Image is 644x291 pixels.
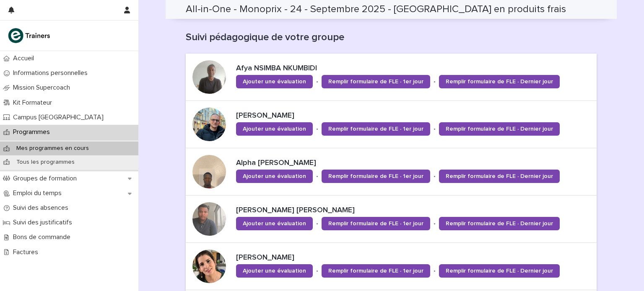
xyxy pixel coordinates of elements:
[186,101,597,148] a: [PERSON_NAME]Ajouter une évaluation•Remplir formulaire de FLE · 1er jour•Remplir formulaire de FL...
[316,78,318,85] p: •
[328,79,423,85] span: Remplir formulaire de FLE · 1er jour
[186,148,597,196] a: Alpha [PERSON_NAME]Ajouter une évaluation•Remplir formulaire de FLE · 1er jour•Remplir formulaire...
[322,170,430,183] a: Remplir formulaire de FLE · 1er jour
[439,217,560,230] a: Remplir formulaire de FLE · Dernier jour
[10,219,79,227] p: Suivi des justificatifs
[439,75,560,88] a: Remplir formulaire de FLE · Dernier jour
[439,170,560,183] a: Remplir formulaire de FLE · Dernier jour
[322,264,430,278] a: Remplir formulaire de FLE · 1er jour
[446,173,553,179] span: Remplir formulaire de FLE · Dernier jour
[328,173,423,179] span: Remplir formulaire de FLE · 1er jour
[186,54,597,101] a: Afya NSIMBA NKUMBIDIAjouter une évaluation•Remplir formulaire de FLE · 1er jour•Remplir formulair...
[434,220,436,227] p: •
[10,233,77,241] p: Bons de commande
[236,253,593,263] p: [PERSON_NAME]
[243,173,306,179] span: Ajouter une évaluation
[236,264,313,278] a: Ajouter une évaluation
[316,268,318,275] p: •
[236,159,593,168] p: Alpha [PERSON_NAME]
[10,248,45,256] p: Factures
[236,64,593,73] p: Afya NSIMBA NKUMBIDI
[236,75,313,88] a: Ajouter une évaluation
[439,122,560,136] a: Remplir formulaire de FLE · Dernier jour
[10,84,77,92] p: Mission Supercoach
[10,159,81,166] p: Tous les programmes
[446,79,553,85] span: Remplir formulaire de FLE · Dernier jour
[10,204,75,212] p: Suivi des absences
[186,243,597,290] a: [PERSON_NAME]Ajouter une évaluation•Remplir formulaire de FLE · 1er jour•Remplir formulaire de FL...
[434,173,436,180] p: •
[434,268,436,275] p: •
[10,175,83,183] p: Groupes de formation
[322,122,430,136] a: Remplir formulaire de FLE · 1er jour
[446,268,553,274] span: Remplir formulaire de FLE · Dernier jour
[243,268,306,274] span: Ajouter une évaluation
[10,99,59,107] p: Kit Formateur
[236,122,313,136] a: Ajouter une évaluation
[10,69,94,77] p: Informations personnelles
[328,126,423,132] span: Remplir formulaire de FLE · 1er jour
[186,196,597,243] a: [PERSON_NAME] [PERSON_NAME]Ajouter une évaluation•Remplir formulaire de FLE · 1er jour•Remplir fo...
[328,268,423,274] span: Remplir formulaire de FLE · 1er jour
[236,217,313,230] a: Ajouter une évaluation
[7,27,53,44] img: K0CqGN7SDeD6s4JG8KQk
[322,217,430,230] a: Remplir formulaire de FLE · 1er jour
[434,126,436,133] p: •
[186,31,597,44] h1: Suivi pédagogique de votre groupe
[236,170,313,183] a: Ajouter une évaluation
[236,111,593,121] p: [PERSON_NAME]
[243,79,306,85] span: Ajouter une évaluation
[243,221,306,227] span: Ajouter une évaluation
[236,206,593,215] p: [PERSON_NAME] [PERSON_NAME]
[316,220,318,227] p: •
[10,145,96,152] p: Mes programmes en cours
[316,173,318,180] p: •
[328,221,423,227] span: Remplir formulaire de FLE · 1er jour
[446,126,553,132] span: Remplir formulaire de FLE · Dernier jour
[243,126,306,132] span: Ajouter une évaluation
[322,75,430,88] a: Remplir formulaire de FLE · 1er jour
[434,78,436,85] p: •
[446,221,553,227] span: Remplir formulaire de FLE · Dernier jour
[10,113,110,121] p: Campus [GEOGRAPHIC_DATA]
[10,189,68,197] p: Emploi du temps
[186,3,566,15] h2: All-in-One - Monoprix - 24 - Septembre 2025 - [GEOGRAPHIC_DATA] en produits frais
[439,264,560,278] a: Remplir formulaire de FLE · Dernier jour
[10,128,57,136] p: Programmes
[10,54,41,62] p: Accueil
[316,126,318,133] p: •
